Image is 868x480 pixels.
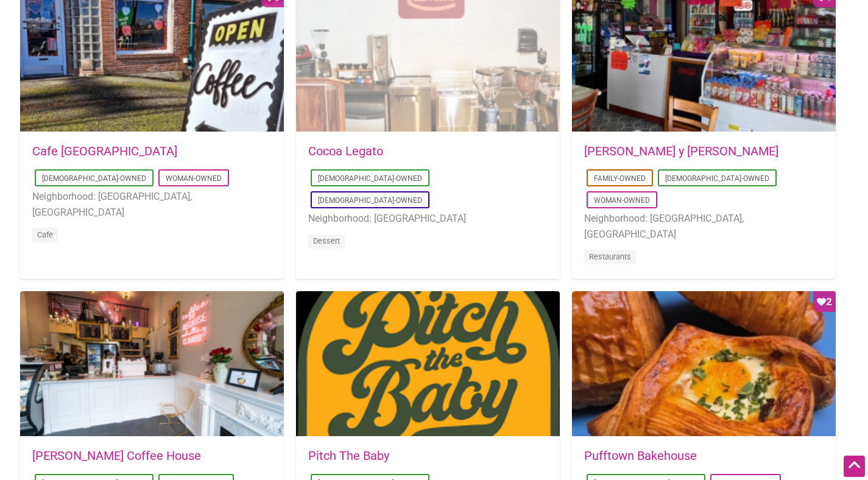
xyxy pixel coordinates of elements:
[584,211,824,242] li: Neighborhood: [GEOGRAPHIC_DATA], [GEOGRAPHIC_DATA]
[308,211,548,227] li: Neighborhood: [GEOGRAPHIC_DATA]
[32,448,201,463] a: [PERSON_NAME] Coffee House
[308,448,389,463] a: Pitch The Baby
[594,174,646,183] a: Family-Owned
[589,252,631,261] a: Restaurants
[665,174,769,183] a: [DEMOGRAPHIC_DATA]-Owned
[32,144,177,158] a: Cafe [GEOGRAPHIC_DATA]
[318,196,422,205] a: [DEMOGRAPHIC_DATA]-Owned
[37,230,53,239] a: Cafe
[42,174,146,183] a: [DEMOGRAPHIC_DATA]-Owned
[318,174,422,183] a: [DEMOGRAPHIC_DATA]-Owned
[844,456,865,477] div: Scroll Back to Top
[584,448,697,463] a: Pufftown Bakehouse
[584,144,778,158] a: [PERSON_NAME] y [PERSON_NAME]
[166,174,222,183] a: Woman-Owned
[32,189,272,220] li: Neighborhood: [GEOGRAPHIC_DATA], [GEOGRAPHIC_DATA]
[308,144,383,158] a: Cocoa Legato
[594,196,650,205] a: Woman-Owned
[313,236,340,245] a: Dessert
